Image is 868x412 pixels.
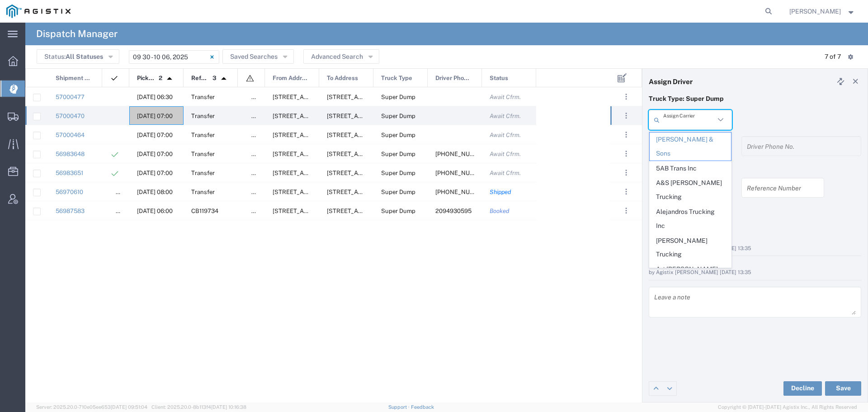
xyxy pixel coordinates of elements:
[327,208,417,214] span: 4040 West Ln, Stockton, California, 95204, United States
[110,74,119,83] img: icon
[303,49,379,64] button: Advanced Search
[251,151,265,157] span: false
[650,176,731,204] span: A&S [PERSON_NAME] Trucking
[411,404,434,410] a: Feedback
[381,113,415,119] span: Super Dump
[381,208,415,214] span: Super Dump
[56,208,85,214] a: 56987583
[273,94,411,100] span: 1524 N Carpenter Rd, Modesto, California, 95351, United States
[650,234,731,262] span: [PERSON_NAME] Trucking
[151,404,246,410] span: Client: 2025.20.0-8b113f4
[6,5,71,18] img: logo
[191,170,215,176] span: Transfer
[649,269,861,277] div: by Agistix [PERSON_NAME] [DATE] 13:35
[650,161,731,175] span: 5AB Trans Inc
[137,151,173,157] span: 10/01/2025, 07:00
[56,170,83,176] a: 56983651
[245,74,255,83] img: icon
[111,404,147,410] span: [DATE] 09:51:04
[191,208,218,214] span: CB119734
[625,91,627,102] span: . . .
[625,148,627,159] span: . . .
[625,186,627,197] span: . . .
[381,189,415,195] span: Super Dump
[273,113,363,119] span: 4588 Hope Ln, Salida, California, 95368, United States
[56,151,85,157] a: 56983648
[789,6,841,16] span: Robert Casaus
[490,151,521,157] span: Await Cfrm.
[649,235,861,245] div: Business No Loading Dock
[273,208,363,214] span: 26292 E River Rd, Escalon, California, 95320, United States
[620,147,632,160] button: ...
[162,71,177,86] img: arrow-dropup.svg
[273,132,363,138] span: 4588 Hope Ln, Salida, California, 95368, United States
[620,204,632,217] button: ...
[273,69,309,88] span: From Address
[620,109,632,122] button: ...
[825,381,861,396] button: Save
[251,189,265,195] span: false
[222,49,294,64] button: Saved Searches
[273,151,411,157] span: 1000 S. Kilroy Rd, Turlock, California, United States
[435,170,489,176] span: 209-905-4107
[381,170,415,176] span: Super Dump
[663,382,676,395] a: Edit next row
[625,205,627,216] span: . . .
[490,208,509,214] span: Booked
[251,170,265,176] span: false
[435,189,489,195] span: 209-905-4107
[625,110,627,121] span: . . .
[37,49,119,64] button: Status:All Statuses
[327,170,417,176] span: 499 Sunrise Ave, Madera, California, United States
[191,94,215,100] span: Transfer
[273,189,363,195] span: 499 Sunrise Ave, Madera, California, United States
[137,69,156,88] span: Pickup Date and Time
[435,69,472,88] span: Driver Phone No.
[649,382,663,395] a: Edit previous row
[789,6,856,17] button: [PERSON_NAME]
[191,132,215,138] span: Transfer
[649,94,861,104] p: Truck Type: Super Dump
[217,71,231,86] img: arrow-dropup.svg
[649,220,861,228] h4: Notes
[381,69,412,88] span: Truck Type
[191,113,215,119] span: Transfer
[625,129,627,140] span: . . .
[66,53,103,60] span: All Statuses
[650,262,731,290] span: Art [PERSON_NAME] Inc
[388,404,411,410] a: Support
[381,151,415,157] span: Super Dump
[56,94,85,100] a: 57000477
[649,259,861,269] div: Business No Loading Dock
[137,189,173,195] span: 09/30/2025, 08:00
[36,23,118,45] h4: Dispatch Manager
[381,94,415,100] span: Super Dump
[327,132,417,138] span: 4330 E. Winery Rd, Acampo, California, 95220, United States
[251,208,265,214] span: false
[211,404,246,410] span: [DATE] 10:16:38
[191,189,215,195] span: Transfer
[650,205,731,233] span: Alejandros Trucking Inc
[137,132,173,138] span: 10/02/2025, 07:00
[159,69,162,88] span: 2
[490,132,521,138] span: Await Cfrm.
[36,404,147,410] span: Server: 2025.20.0-710e05ee653
[56,189,83,195] a: 56970610
[649,77,693,85] h4: Assign Driver
[490,113,521,119] span: Await Cfrm.
[490,94,521,100] span: Await Cfrm.
[137,208,173,214] span: 10/01/2025, 06:00
[435,208,472,214] span: 2094930595
[56,69,92,88] span: Shipment No.
[620,166,632,179] button: ...
[191,151,215,157] span: Transfer
[490,170,521,176] span: Await Cfrm.
[649,162,861,170] h4: References
[327,189,417,195] span: 4165 E Childs Ave, Merced, California, 95341, United States
[327,113,417,119] span: 4330 E. Winery Rd, Acampo, California, 95220, United States
[435,151,489,157] span: 209-923-3295
[650,133,731,161] span: [PERSON_NAME] & Sons
[649,245,861,253] div: by Agistix [PERSON_NAME] [DATE] 13:35
[137,94,173,100] span: 10/02/2025, 06:30
[625,167,627,178] span: . . .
